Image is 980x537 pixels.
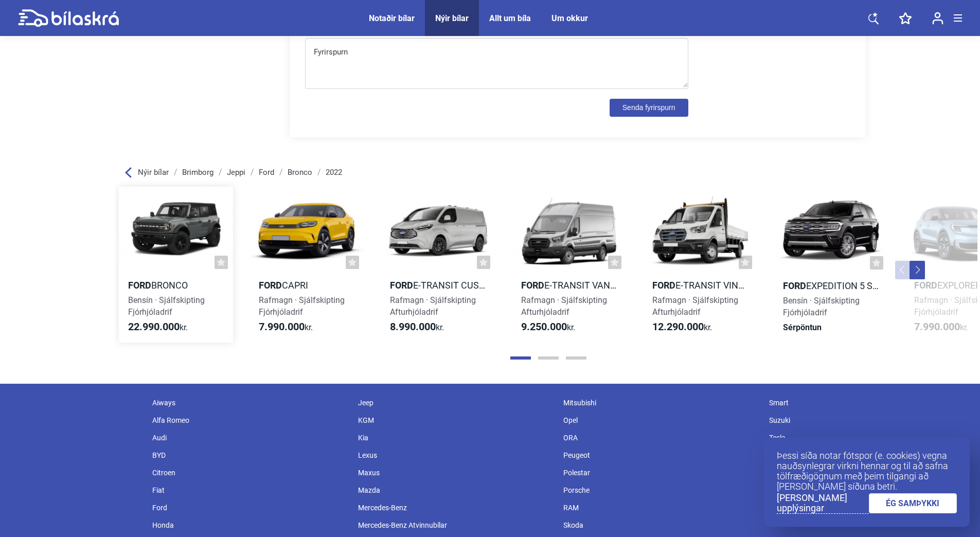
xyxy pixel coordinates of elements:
div: Peugeot [558,446,764,464]
b: Ford [259,280,282,291]
span: kr. [128,321,188,333]
div: Polestar [558,464,764,481]
a: FordE-Transit vinnuflokkabíll 425 L3H1Rafmagn · SjálfskiptingAfturhjóladrif12.290.000kr. [643,187,758,343]
button: Page 2 [538,356,559,360]
a: 2022 [326,168,342,176]
div: Fiat [147,481,353,499]
a: Um okkur [551,13,588,23]
b: 7.990.000 [259,320,305,333]
span: kr. [259,321,313,333]
span: Nýir bílar [138,168,169,177]
b: Ford [783,280,806,291]
button: Senda fyrirspurn [610,99,688,117]
div: Kia [353,429,559,446]
span: Rafmagn · Sjálfskipting Fjórhjóladrif [259,295,345,317]
span: kr. [390,321,444,333]
div: Smart [764,394,970,411]
div: Citroen [147,464,353,481]
div: Tesla [764,429,970,446]
div: Skoda [558,516,764,534]
b: 22.990.000 [128,320,180,333]
a: Forde-Transit Van 350 L2H2Rafmagn · SjálfskiptingAfturhjóladrif9.250.000kr. [512,187,627,343]
h2: e-Transit Van 350 L2H2 [512,279,627,291]
b: Ford [521,280,544,291]
a: Forde-Transit Custom 320 L1H1Rafmagn · SjálfskiptingAfturhjóladrif8.990.000kr. [381,187,495,343]
a: Bronco [288,168,312,176]
div: BYD [147,446,353,464]
div: Lexus [353,446,559,464]
span: kr. [652,321,712,333]
a: FordBroncoBensín · SjálfskiptingFjórhjóladrif22.990.000kr. [119,187,234,343]
a: [PERSON_NAME] upplýsingar [777,493,869,514]
b: 7.990.000 [914,320,960,333]
h2: Expedition 5 sæta [774,280,888,292]
b: Ford [914,280,937,291]
div: Porsche [558,481,764,499]
div: Audi [147,429,353,446]
div: Suzuki [764,411,970,429]
span: Bensín · Sjálfskipting Fjórhjóladrif [783,296,860,317]
a: ÉG SAMÞYKKI [869,493,957,513]
a: Notaðir bílar [369,13,415,23]
div: Maxus [353,464,559,481]
div: Mercedes-Benz Atvinnubílar [353,516,559,534]
a: Allt um bíla [489,13,531,23]
a: Ford [259,168,274,176]
button: Next [910,261,925,279]
h2: E-Transit vinnuflokkabíll 425 L3H1 [643,279,758,291]
div: Mitsubishi [558,394,764,411]
div: RAM [558,499,764,516]
h2: Capri [250,279,364,291]
div: Opel [558,411,764,429]
span: kr. [521,321,575,333]
a: Nýir bílar [435,13,469,23]
a: Brimborg [182,168,213,176]
span: Rafmagn · Sjálfskipting Afturhjóladrif [390,295,476,317]
b: Ford [390,280,413,291]
span: Rafmagn · Sjálfskipting Afturhjóladrif [521,295,607,317]
div: ORA [558,429,764,446]
button: Previous [895,261,911,279]
b: 9.250.000 [521,320,567,333]
div: Mazda [353,481,559,499]
b: 8.990.000 [390,320,436,333]
span: Rafmagn · Sjálfskipting Afturhjóladrif [652,295,738,317]
div: Alfa Romeo [147,411,353,429]
div: Aiways [147,394,353,411]
b: Ford [128,280,151,291]
p: Þessi síða notar fótspor (e. cookies) vegna nauðsynlegrar virkni hennar og til að safna tölfræðig... [777,451,957,492]
a: FordExpedition 5 sætaBensín · SjálfskiptingFjórhjóladrifSérpöntun [774,187,888,343]
a: FordCapriRafmagn · SjálfskiptingFjórhjóladrif7.990.000kr. [250,187,364,343]
h2: Bronco [119,279,234,291]
div: Mercedes-Benz [353,499,559,516]
div: Honda [147,516,353,534]
b: 12.290.000 [652,320,704,333]
div: Sérpöntun [774,321,888,333]
span: kr. [914,321,968,333]
h2: e-Transit Custom 320 L1H1 [381,279,495,291]
button: Page 3 [566,356,586,360]
img: user-login.svg [932,12,943,25]
div: Jeep [353,394,559,411]
div: KGM [353,411,559,429]
a: Jeppi [227,168,245,176]
span: Bensín · Sjálfskipting Fjórhjóladrif [128,295,205,317]
button: Page 1 [510,356,531,360]
b: Ford [652,280,675,291]
div: Ford [147,499,353,516]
